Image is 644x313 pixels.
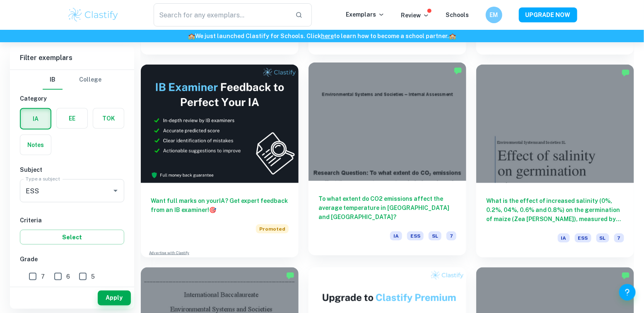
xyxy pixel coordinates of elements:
img: Marked [622,272,630,280]
img: Marked [286,272,294,280]
label: Type a subject [26,176,60,183]
button: Open [110,185,121,197]
a: Advertise with Clastify [149,250,189,256]
h6: What is the effect of increased salinity (0%, 0.2%, 04%, 0.6% and 0.8%) on the germination of mai... [486,196,624,224]
a: To what extent do CO2 emissions affect the average temperature in [GEOGRAPHIC_DATA] and [GEOGRAPH... [309,65,466,258]
img: Marked [622,69,630,77]
h6: We just launched Clastify for Schools. Click to learn how to become a school partner. [2,31,642,41]
button: Help and Feedback [619,284,636,301]
a: What is the effect of increased salinity (0%, 0.2%, 04%, 0.6% and 0.8%) on the germination of mai... [476,65,634,258]
a: Want full marks on yourIA? Get expert feedback from an IB examiner!PromotedAdvertise with Clastify [141,65,299,258]
h6: Grade [20,255,124,264]
button: TOK [93,108,124,128]
h6: Subject [20,165,124,174]
h6: EM [489,10,499,19]
input: Search for any exemplars... [154,3,289,26]
span: ESS [575,234,591,243]
button: Select [20,230,124,245]
span: 🎯 [209,207,216,213]
button: UPGRADE NOW [519,7,577,22]
span: 7 [41,272,45,281]
button: IA [21,109,51,129]
span: IA [390,231,402,241]
h6: Want full marks on your IA ? Get expert feedback from an IB examiner! [151,196,289,214]
span: 6 [66,272,70,281]
span: 7 [446,231,456,241]
button: EM [486,7,502,23]
button: College [79,70,101,90]
button: IB [43,70,63,90]
button: Notes [20,135,51,155]
span: IA [558,234,570,243]
span: 🏫 [188,33,195,39]
span: SL [429,231,441,241]
h6: To what extent do CO2 emissions affect the average temperature in [GEOGRAPHIC_DATA] and [GEOGRAPH... [318,194,456,222]
div: Filter type choice [43,70,101,90]
img: Clastify logo [67,7,120,23]
a: Schools [446,12,469,18]
h6: Category [20,94,124,103]
a: here [321,33,334,39]
p: Exemplars [346,10,385,19]
span: 7 [614,234,624,243]
span: 🏫 [449,33,456,39]
h6: Criteria [20,216,124,225]
button: Apply [98,291,131,306]
span: 5 [91,272,95,281]
img: Thumbnail [141,65,299,183]
h6: Filter exemplars [10,46,134,70]
button: EE [57,108,87,128]
span: SL [596,234,609,243]
p: Review [401,11,429,20]
span: ESS [407,231,424,241]
span: Promoted [256,224,289,234]
img: Marked [454,67,462,75]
